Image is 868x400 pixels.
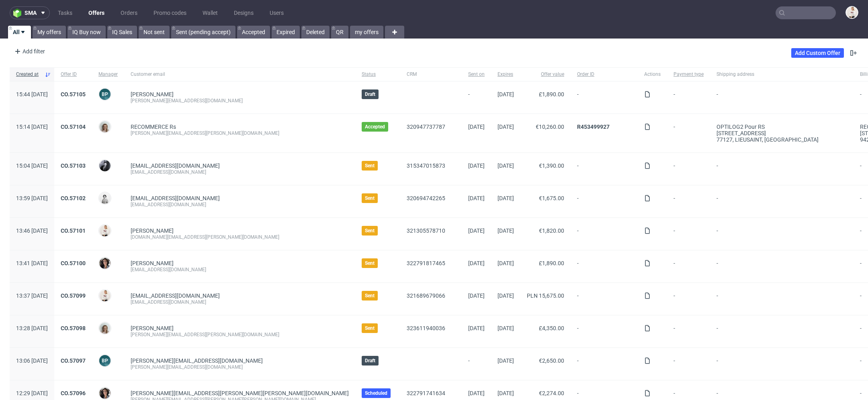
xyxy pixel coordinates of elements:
[61,91,86,97] a: CO.57105
[407,71,455,78] span: CRM
[468,325,485,331] span: [DATE]
[717,130,847,136] div: [STREET_ADDRESS]
[846,7,858,18] img: Mari Fok
[497,71,514,78] span: Expires
[99,89,111,100] figcaption: BP
[16,357,48,364] span: 13:06 [DATE]
[717,292,847,305] span: -
[61,195,86,201] a: CO.57102
[468,162,485,169] span: [DATE]
[365,162,375,169] span: Sent
[99,225,111,236] img: Mari Fok
[365,227,375,234] span: Sent
[16,162,48,169] span: 15:04 [DATE]
[99,290,111,301] img: Mari Fok
[674,292,704,305] span: -
[16,292,48,299] span: 13:37 [DATE]
[131,390,349,396] span: [PERSON_NAME][EMAIL_ADDRESS][PERSON_NAME][PERSON_NAME][DOMAIN_NAME]
[198,6,223,19] a: Wallet
[791,48,844,58] a: Add Custom Offer
[468,227,485,234] span: [DATE]
[407,390,445,396] a: 322791741634
[674,162,704,175] span: -
[99,323,111,334] img: Monika Poźniak
[229,6,258,19] a: Designs
[131,97,349,104] div: [PERSON_NAME][EMAIL_ADDRESS][DOMAIN_NAME]
[577,91,631,104] span: -
[98,71,118,78] span: Manager
[61,71,86,78] span: Offer ID
[107,26,137,39] a: IQ Sales
[468,260,485,266] span: [DATE]
[61,292,86,299] a: CO.57099
[61,227,86,234] a: CO.57101
[16,260,48,266] span: 13:41 [DATE]
[644,71,661,78] span: Actions
[717,71,847,78] span: Shipping address
[16,91,48,97] span: 15:44 [DATE]
[717,357,847,370] span: -
[131,266,349,273] div: [EMAIL_ADDRESS][DOMAIN_NAME]
[237,26,270,39] a: Accepted
[99,355,111,366] figcaption: BP
[8,26,31,39] a: All
[577,325,631,338] span: -
[53,6,77,19] a: Tasks
[25,10,37,16] span: sma
[577,357,631,370] span: -
[131,357,263,364] span: [PERSON_NAME][EMAIL_ADDRESS][DOMAIN_NAME]
[362,71,394,78] span: Status
[717,227,847,240] span: -
[717,195,847,208] span: -
[539,260,564,266] span: £1,890.00
[61,260,86,266] a: CO.57100
[468,195,485,201] span: [DATE]
[539,91,564,97] span: £1,890.00
[365,390,387,396] span: Scheduled
[61,390,86,396] a: CO.57096
[131,227,174,234] a: [PERSON_NAME]
[131,292,220,299] span: [EMAIL_ADDRESS][DOMAIN_NAME]
[577,292,631,305] span: -
[131,331,349,338] div: [PERSON_NAME][EMAIL_ADDRESS][PERSON_NAME][DOMAIN_NAME]
[131,195,220,201] span: [EMAIL_ADDRESS][DOMAIN_NAME]
[497,162,514,169] span: [DATE]
[539,357,564,364] span: €2,650.00
[539,195,564,201] span: €1,675.00
[407,124,445,130] a: 320947737787
[468,390,485,396] span: [DATE]
[497,390,514,396] span: [DATE]
[577,71,631,78] span: Order ID
[717,260,847,273] span: -
[468,124,485,130] span: [DATE]
[33,26,66,39] a: My offers
[131,260,174,266] a: [PERSON_NAME]
[16,71,41,78] span: Created at
[171,26,235,39] a: Sent (pending accept)
[717,136,847,143] div: 77127, LIEUSAINT , [GEOGRAPHIC_DATA]
[717,162,847,175] span: -
[272,26,300,39] a: Expired
[527,71,564,78] span: Offer value
[99,160,111,171] img: Philippe Dubuy
[131,325,174,331] a: [PERSON_NAME]
[674,260,704,273] span: -
[497,227,514,234] span: [DATE]
[497,292,514,299] span: [DATE]
[674,195,704,208] span: -
[131,299,349,305] div: [EMAIL_ADDRESS][DOMAIN_NAME]
[365,91,375,97] span: Draft
[527,292,564,299] span: PLN 15,675.00
[407,260,445,266] a: 322791817465
[131,234,349,240] div: [DOMAIN_NAME][EMAIL_ADDRESS][PERSON_NAME][DOMAIN_NAME]
[16,325,48,331] span: 13:28 [DATE]
[10,6,50,19] button: sma
[99,388,111,399] img: Moreno Martinez Cristina
[539,162,564,169] span: €1,390.00
[674,124,704,143] span: -
[116,6,142,19] a: Orders
[717,325,847,338] span: -
[497,325,514,331] span: [DATE]
[350,26,383,39] a: my offers
[131,91,174,97] a: [PERSON_NAME]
